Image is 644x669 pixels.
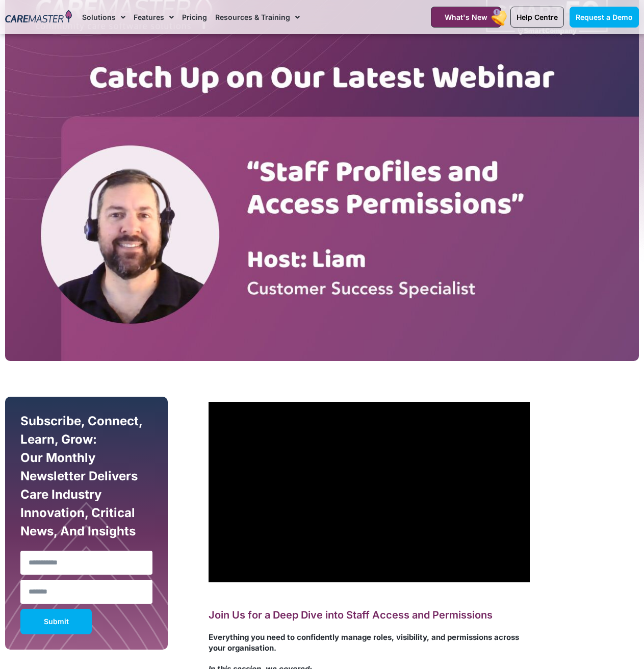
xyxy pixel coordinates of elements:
[431,7,501,28] a: What's New
[18,412,155,546] div: Subscribe, Connect, Learn, Grow: Our Monthly Newsletter Delivers Care Industry Innovation, Critic...
[20,609,92,634] button: Submit
[44,619,69,624] span: Submit
[209,632,519,653] strong: Everything you need to confidently manage roles, visibility, and permissions across your organisa...
[5,10,72,24] img: CareMaster Logo
[445,13,487,21] span: What's New
[517,13,558,21] span: Help Centre
[20,412,152,639] form: New Form
[576,13,633,21] span: Request a Demo
[209,608,530,622] h2: Join Us for a Deep Dive into Staff Access and Permissions
[570,7,639,28] a: Request a Demo
[510,7,564,28] a: Help Centre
